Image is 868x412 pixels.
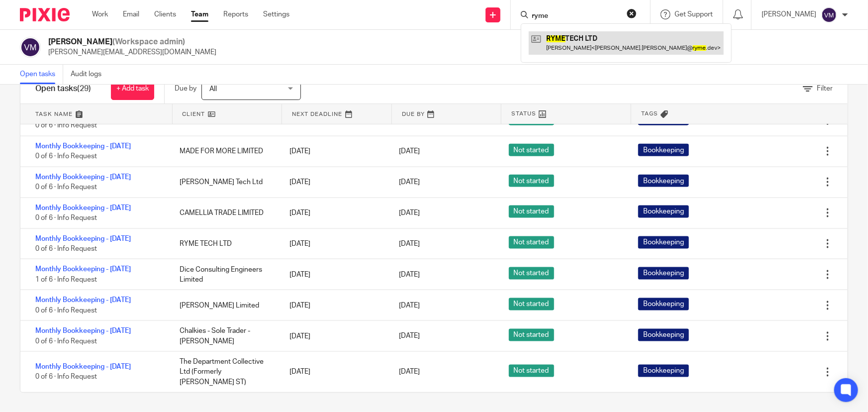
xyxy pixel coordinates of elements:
[509,144,554,156] span: Not started
[509,267,554,280] span: Not started
[175,84,196,94] p: Due by
[638,365,689,377] span: Bookkeeping
[821,7,837,23] img: svg%3E
[77,85,91,93] span: (29)
[170,296,279,315] div: [PERSON_NAME] Limited
[817,85,833,92] span: Filter
[35,235,131,242] a: Monthly Bookkeeping - [DATE]
[209,86,217,93] span: All
[509,175,554,187] span: Not started
[20,37,41,58] img: svg%3E
[675,11,713,18] span: Get Support
[638,236,689,249] span: Bookkeeping
[123,9,139,19] a: Email
[511,109,536,118] span: Status
[35,174,131,181] a: Monthly Bookkeeping - [DATE]
[35,297,131,304] a: Monthly Bookkeeping - [DATE]
[399,369,420,376] span: [DATE]
[71,65,109,84] a: Audit logs
[627,8,637,18] button: Clear
[399,209,420,216] span: [DATE]
[399,302,420,309] span: [DATE]
[35,184,97,191] span: 0 of 6 · Info Request
[35,307,97,314] span: 0 of 6 · Info Request
[35,374,97,381] span: 0 of 6 · Info Request
[20,8,70,21] img: Pixie
[280,203,389,223] div: [DATE]
[223,9,248,19] a: Reports
[399,271,420,278] span: [DATE]
[35,266,131,273] a: Monthly Bookkeeping - [DATE]
[35,205,131,211] a: Monthly Bookkeeping - [DATE]
[35,338,97,345] span: 0 of 6 · Info Request
[35,276,97,283] span: 1 of 6 · Info Request
[399,240,420,247] span: [DATE]
[35,153,97,160] span: 0 of 6 · Info Request
[280,234,389,254] div: [DATE]
[170,172,279,192] div: [PERSON_NAME] Tech Ltd
[191,9,208,19] a: Team
[35,84,91,94] h1: Open tasks
[112,38,185,46] span: (Workspace admin)
[170,260,279,290] div: Dice Consulting Engineers Limited
[35,214,97,221] span: 0 of 6 · Info Request
[48,37,216,47] h2: [PERSON_NAME]
[399,179,420,186] span: [DATE]
[509,365,554,377] span: Not started
[170,234,279,254] div: RYME TECH LTD
[35,245,97,252] span: 0 of 6 · Info Request
[509,329,554,341] span: Not started
[509,236,554,249] span: Not started
[280,296,389,315] div: [DATE]
[509,298,554,310] span: Not started
[170,352,279,392] div: The Department Collective Ltd (Formerly [PERSON_NAME] ST)
[641,109,658,118] span: Tags
[638,175,689,187] span: Bookkeeping
[280,362,389,382] div: [DATE]
[638,298,689,310] span: Bookkeeping
[35,143,131,150] a: Monthly Bookkeeping - [DATE]
[20,65,63,84] a: Open tasks
[170,141,279,161] div: MADE FOR MORE LIMITED
[35,122,97,129] span: 0 of 6 · Info Request
[35,327,131,334] a: Monthly Bookkeeping - [DATE]
[111,78,154,100] a: + Add task
[263,9,289,19] a: Settings
[92,9,108,19] a: Work
[280,265,389,285] div: [DATE]
[638,206,689,218] span: Bookkeeping
[531,12,620,21] input: Search
[170,321,279,351] div: Chalkies - Sole Trader - [PERSON_NAME]
[638,267,689,280] span: Bookkeeping
[154,9,176,19] a: Clients
[280,172,389,192] div: [DATE]
[48,47,216,57] p: [PERSON_NAME][EMAIL_ADDRESS][DOMAIN_NAME]
[280,141,389,161] div: [DATE]
[399,148,420,155] span: [DATE]
[762,9,816,19] p: [PERSON_NAME]
[280,326,389,346] div: [DATE]
[509,206,554,218] span: Not started
[638,329,689,341] span: Bookkeeping
[638,144,689,156] span: Bookkeeping
[35,363,131,370] a: Monthly Bookkeeping - [DATE]
[170,203,279,223] div: CAMELLIA TRADE LIMITED
[399,333,420,340] span: [DATE]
